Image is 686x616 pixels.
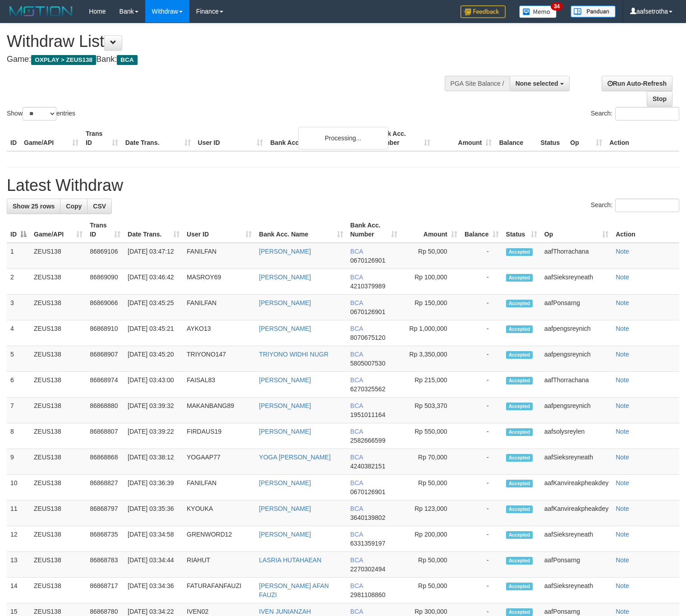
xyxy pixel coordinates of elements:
a: [PERSON_NAME] [259,376,311,384]
a: TRIYONO WIDHI NUGR [259,351,328,358]
td: [DATE] 03:39:32 [124,398,183,423]
div: PGA Site Balance / [445,76,510,91]
input: Search: [615,199,679,212]
span: Accepted [506,531,533,539]
td: 86868907 [86,346,124,372]
a: Copy [60,199,87,214]
input: Search: [615,107,679,120]
td: 1 [7,243,30,269]
td: 7 [7,398,30,423]
td: aafSieksreyneath [541,269,612,295]
a: Note [616,582,629,589]
td: ZEUS138 [30,500,86,526]
td: [DATE] 03:35:36 [124,500,183,526]
td: FIRDAUS19 [183,423,255,449]
td: aafThorrachana [541,372,612,398]
div: Processing... [298,127,388,149]
img: panduan.png [571,5,616,18]
span: Accepted [506,403,533,410]
a: Show 25 rows [7,199,60,214]
td: ZEUS138 [30,552,86,578]
span: Copy 2270302494 to clipboard [350,565,386,573]
span: BCA [350,351,363,358]
td: 11 [7,500,30,526]
td: - [461,578,502,603]
td: 86869106 [86,243,124,269]
td: ZEUS138 [30,320,86,346]
td: ZEUS138 [30,295,86,320]
td: aafPonsarng [541,295,612,320]
span: Accepted [506,557,533,565]
span: BCA [350,325,363,332]
td: Rp 200,000 [401,526,461,552]
span: Copy 5805007530 to clipboard [350,360,386,367]
a: Note [616,351,629,358]
td: Rp 50,000 [401,552,461,578]
a: [PERSON_NAME] [259,531,311,538]
span: Copy 1951011164 to clipboard [350,411,386,418]
select: Showentries [23,107,56,120]
span: Copy [66,203,82,210]
span: Copy 3640139802 to clipboard [350,514,386,521]
td: - [461,475,502,500]
a: Note [616,248,629,255]
span: Accepted [506,248,533,256]
span: BCA [350,531,363,538]
td: 86868868 [86,449,124,475]
td: [DATE] 03:38:12 [124,449,183,475]
td: 12 [7,526,30,552]
span: Copy 2582666599 to clipboard [350,437,386,444]
span: BCA [350,273,363,281]
td: Rp 550,000 [401,423,461,449]
td: Rp 215,000 [401,372,461,398]
a: Note [616,325,629,332]
button: None selected [510,76,570,91]
td: ZEUS138 [30,578,86,603]
td: FANILFAN [183,475,255,500]
a: Note [616,531,629,538]
td: aafpengsreynich [541,320,612,346]
a: [PERSON_NAME] [259,248,311,255]
span: BCA [350,376,363,384]
td: aafSieksreyneath [541,578,612,603]
a: Note [616,479,629,486]
h1: Withdraw List [7,32,448,51]
td: 9 [7,449,30,475]
th: ID [7,125,20,151]
a: Note [616,376,629,384]
span: Accepted [506,583,533,590]
td: 4 [7,320,30,346]
td: [DATE] 03:45:20 [124,346,183,372]
th: Balance [495,125,537,151]
span: Accepted [506,428,533,436]
th: Amount [434,125,496,151]
td: [DATE] 03:43:00 [124,372,183,398]
a: [PERSON_NAME] [259,402,311,409]
th: Game/API [20,125,82,151]
td: [DATE] 03:36:39 [124,475,183,500]
td: [DATE] 03:34:58 [124,526,183,552]
td: 86868974 [86,372,124,398]
td: FANILFAN [183,243,255,269]
span: CSV [93,203,106,210]
span: Copy 0670126901 to clipboard [350,257,386,264]
span: BCA [350,248,363,255]
td: 10 [7,475,30,500]
a: Note [616,556,629,564]
span: Accepted [506,454,533,462]
td: TRIYONO147 [183,346,255,372]
td: Rp 100,000 [401,269,461,295]
th: Op: activate to sort column ascending [541,217,612,243]
td: [DATE] 03:45:25 [124,295,183,320]
td: [DATE] 03:34:44 [124,552,183,578]
td: ZEUS138 [30,243,86,269]
td: ZEUS138 [30,346,86,372]
h1: Latest Withdraw [7,176,679,195]
td: Rp 50,000 [401,475,461,500]
a: Note [616,608,629,615]
th: Trans ID [82,125,122,151]
span: BCA [350,479,363,486]
span: BCA [350,608,363,615]
th: Date Trans. [122,125,194,151]
td: aafpengsreynich [541,398,612,423]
